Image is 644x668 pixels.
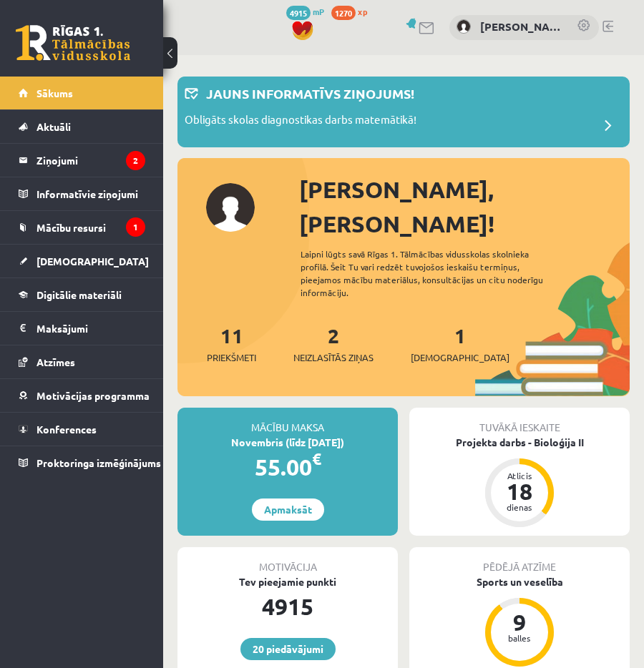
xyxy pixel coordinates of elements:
[299,172,630,241] div: [PERSON_NAME], [PERSON_NAME]!
[19,110,145,143] a: Aktuāli
[331,6,374,17] a: 1270 xp
[301,247,572,299] div: Laipni lūgts savā Rīgas 1. Tālmācības vidusskolas skolnieka profilā. Šeit Tu vari redzēt tuvojošo...
[293,350,374,365] span: Neizlasītās ziņas
[177,547,398,574] div: Motivācija
[409,435,630,450] div: Projekta darbs - Bioloģija II
[286,6,311,20] span: 4915
[313,6,324,17] span: mP
[19,312,145,345] a: Maksājumi
[409,435,630,529] a: Projekta darbs - Bioloģija II Atlicis 18 dienas
[36,288,122,301] span: Digitālie materiāli
[19,211,145,244] a: Mācību resursi
[252,498,324,521] a: Apmaksāt
[185,112,416,132] p: Obligāts skolas diagnostikas darbs matemātikā!
[126,217,145,237] i: 1
[19,245,145,277] a: [DEMOGRAPHIC_DATA]
[240,638,336,660] a: 20 piedāvājumi
[177,574,398,589] div: Tev pieejamie punkti
[177,408,398,435] div: Mācību maksa
[411,350,509,365] span: [DEMOGRAPHIC_DATA]
[36,87,73,99] span: Sākums
[457,19,471,34] img: Jekaterina Eliza Šatrovska
[498,634,541,642] div: balles
[480,19,562,35] a: [PERSON_NAME]
[177,435,398,450] div: Novembris (līdz [DATE])
[409,408,630,435] div: Tuvākā ieskaite
[185,84,623,140] a: Jauns informatīvs ziņojums! Obligāts skolas diagnostikas darbs matemātikā!
[498,503,541,511] div: dienas
[126,151,145,170] i: 2
[36,177,145,210] legend: Informatīvie ziņojumi
[36,389,150,402] span: Motivācijas programma
[19,278,145,311] a: Digitālie materiāli
[19,177,145,210] a: Informatīvie ziņojumi1
[358,6,367,17] span: xp
[36,355,75,368] span: Atzīmes
[498,611,541,634] div: 9
[177,589,398,624] div: 4915
[207,323,256,365] a: 11Priekšmeti
[409,547,630,574] div: Pēdējā atzīme
[36,144,145,177] legend: Ziņojumi
[19,77,145,109] a: Sākums
[19,413,145,446] a: Konferences
[36,120,71,133] span: Aktuāli
[16,25,130,61] a: Rīgas 1. Tālmācības vidusskola
[177,450,398,484] div: 55.00
[331,6,356,20] span: 1270
[36,255,149,267] span: [DEMOGRAPHIC_DATA]
[36,312,145,345] legend: Maksājumi
[206,84,414,103] p: Jauns informatīvs ziņojums!
[293,323,374,365] a: 2Neizlasītās ziņas
[36,221,106,234] span: Mācību resursi
[19,144,145,177] a: Ziņojumi2
[411,323,509,365] a: 1[DEMOGRAPHIC_DATA]
[36,456,161,469] span: Proktoringa izmēģinājums
[19,345,145,378] a: Atzīmes
[498,471,541,480] div: Atlicis
[286,6,324,17] a: 4915 mP
[36,423,97,436] span: Konferences
[312,448,321,469] span: €
[409,574,630,589] div: Sports un veselība
[498,480,541,503] div: 18
[207,350,256,365] span: Priekšmeti
[19,446,145,479] a: Proktoringa izmēģinājums
[19,379,145,412] a: Motivācijas programma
